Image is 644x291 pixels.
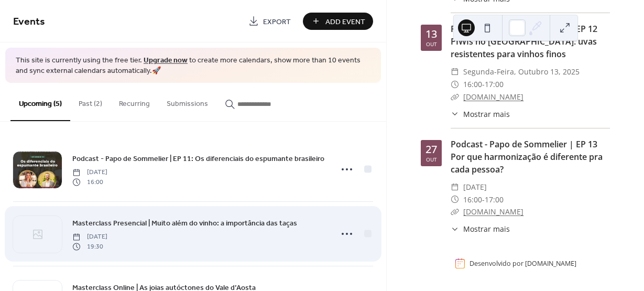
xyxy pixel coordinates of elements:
div: ​ [451,206,459,218]
span: 17:00 [485,78,504,91]
a: Podcast - Papo de Sommelier | EP 13 Por que harmonização é diferente pra cada pessoa? [451,138,603,175]
button: Recurring [111,83,158,120]
a: Upgrade now [144,53,188,68]
span: [DATE] [72,168,107,177]
div: 13 [425,29,437,39]
span: 16:00 [463,193,482,206]
a: Podcast - Papo de Sommelier | EP 11: Os diferenciais do espumante brasileiro [72,153,324,165]
a: Masterclass Presencial | Muito além do vinho: a importância das taças [72,217,297,229]
a: [DOMAIN_NAME] [525,259,576,268]
span: segunda-feira, outubro 13, 2025 [463,66,580,78]
div: ​ [451,78,459,91]
div: ​ [451,66,459,78]
a: Export [241,13,299,30]
div: 27 [425,144,437,155]
button: ​Mostrar mais [451,109,510,120]
span: Export [263,16,291,27]
span: - [482,193,485,206]
a: [DOMAIN_NAME] [463,92,523,102]
span: This site is currently using the free tier. to create more calendars, show more than 10 events an... [16,56,370,76]
div: ​ [451,109,459,120]
span: [DATE] [72,232,107,242]
span: - [482,78,485,91]
button: ​Mostrar mais [451,223,510,234]
a: [DOMAIN_NAME] [463,207,523,217]
a: Podcast - Papo de Sommelier | EP 12 PIWIs no [GEOGRAPHIC_DATA]: uvas resistentes para vinhos finos [451,23,597,60]
button: Past (2) [70,83,111,120]
span: 16:00 [72,177,107,187]
div: out [426,157,437,162]
div: Desenvolvido por [470,259,576,268]
span: Podcast - Papo de Sommelier | EP 11: Os diferenciais do espumante brasileiro [72,154,324,165]
button: Upcoming (5) [10,83,70,121]
span: 19:30 [72,242,107,251]
span: 16:00 [463,78,482,91]
span: 17:00 [485,193,504,206]
div: ​ [451,223,459,234]
div: ​ [451,181,459,193]
span: Events [13,12,45,32]
span: Add Event [325,16,365,27]
div: out [426,41,437,47]
div: ​ [451,91,459,103]
div: ​ [451,193,459,206]
span: [DATE] [463,181,487,193]
span: Mostrar mais [463,223,510,234]
span: Mostrar mais [463,109,510,120]
button: Submissions [158,83,216,120]
button: Add Event [303,13,373,30]
span: Masterclass Presencial | Muito além do vinho: a importância das taças [72,218,297,229]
